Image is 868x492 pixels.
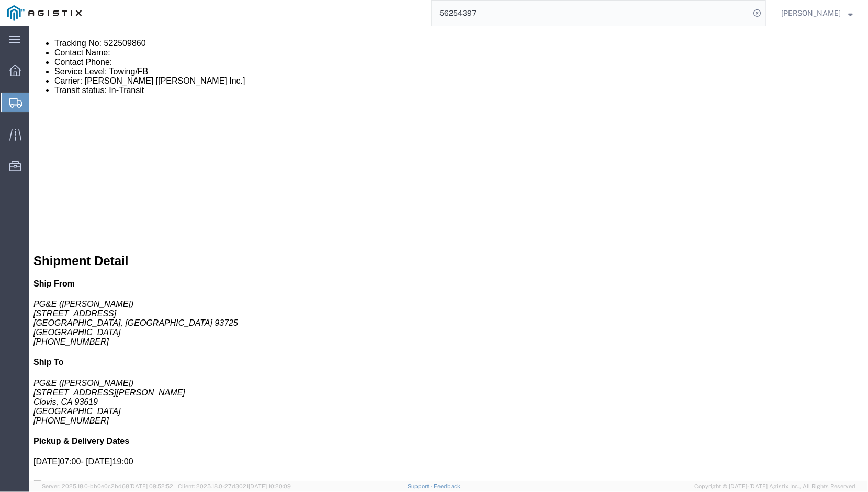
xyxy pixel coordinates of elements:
a: Support [408,483,434,489]
img: logo [7,5,82,21]
button: [PERSON_NAME] [781,7,853,19]
span: Nicholas Cosentino [781,7,841,19]
span: Copyright © [DATE]-[DATE] Agistix Inc., All Rights Reserved [694,482,855,491]
span: [DATE] 10:20:09 [249,483,291,489]
input: Search for shipment number, reference number [432,1,750,26]
iframe: FS Legacy Container [29,26,868,481]
span: [DATE] 09:52:52 [129,483,173,489]
a: Feedback [434,483,460,489]
span: Client: 2025.18.0-27d3021 [178,483,291,489]
span: Server: 2025.18.0-bb0e0c2bd68 [42,483,173,489]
